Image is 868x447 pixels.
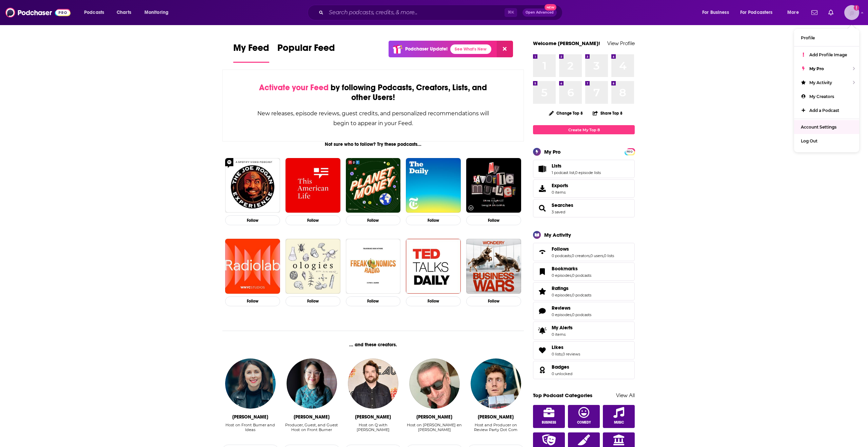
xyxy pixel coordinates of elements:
a: 0 episodes [552,312,571,317]
a: Elaine Chau [287,358,337,409]
span: 0 items [552,332,573,337]
span: Lists [552,163,561,169]
a: 0 podcasts [572,293,591,297]
a: Exports [533,179,635,198]
button: Follow [406,215,461,225]
span: Likes [552,344,564,350]
button: Follow [406,296,461,306]
a: My Feed [233,42,269,63]
a: 0 episodes [552,293,571,297]
span: Comedy [577,421,591,425]
button: open menu [140,7,177,18]
span: PRO [626,149,634,154]
div: Host and Producer on Review Party Dot Com [468,423,524,437]
button: Follow [285,215,340,225]
a: Welcome [PERSON_NAME]! [533,40,600,46]
a: Matt Hellyer [471,358,521,409]
a: Comedy [568,405,600,428]
a: Top Podcast Categories [533,392,592,399]
span: Follows [552,246,569,252]
a: 0 podcasts [572,273,591,278]
a: View All [616,392,635,399]
span: Podcasts [84,8,104,17]
a: Reviews [552,305,591,311]
div: New releases, episode reviews, guest credits, and personalized recommendations will begin to appe... [257,109,490,128]
button: Open AdvancedNew [522,8,557,17]
a: Bookmarks [535,267,549,276]
div: Producer, Guest, and Guest Host on Front Burner [284,423,340,432]
span: , [590,253,590,258]
span: Open Advanced [526,11,554,14]
span: Searches [533,199,635,217]
img: Planet Money [346,158,401,213]
img: Jayme Poisson [225,358,275,409]
span: Badges [552,364,569,370]
span: My Activity [809,80,832,85]
a: See What's New [450,44,491,54]
span: Music [614,421,624,425]
img: Podchaser - Follow, Share and Rate Podcasts [5,6,71,19]
span: Bookmarks [533,263,635,281]
div: Host on Herrera en COPE [407,423,462,437]
img: The Joe Rogan Experience [225,158,280,213]
div: Search podcasts, credits, & more... [314,5,569,20]
a: Searches [552,202,573,208]
a: 0 episodes [552,273,571,278]
a: Badges [535,365,549,375]
span: Likes [533,341,635,359]
a: 0 episode lists [575,170,601,175]
span: For Business [702,8,729,17]
a: 0 users [590,253,603,258]
button: Follow [225,296,280,306]
a: The Daily [406,158,461,213]
svg: Add a profile image [854,5,859,11]
a: Charts [112,7,135,18]
div: Jayme Poisson [232,414,268,420]
button: open menu [79,7,113,18]
span: Exports [552,182,568,189]
span: Badges [533,361,635,379]
div: ... and these creators. [222,342,524,348]
span: Business [542,421,556,425]
button: open menu [736,7,783,18]
a: 0 unlocked [552,371,572,376]
a: Carlos Herrera [409,358,459,409]
img: Tom Power [348,358,398,409]
a: Likes [535,346,549,355]
a: PRO [626,149,634,154]
a: 0 creators [572,253,590,258]
p: Podchaser Update! [405,46,448,52]
div: Producer, Guest, and Guest Host on Front Burner [284,423,340,437]
a: 1 podcast list [552,170,574,175]
a: Ratings [552,285,591,291]
img: User Profile [844,5,859,20]
div: by following Podcasts, Creators, Lists, and other Users! [257,83,490,102]
a: 0 lists [552,352,562,356]
span: Ratings [533,282,635,300]
img: Ologies with Alie Ward [285,239,340,294]
button: Show profile menu [844,5,859,20]
span: Popular Feed [277,42,335,58]
a: Ratings [535,287,549,296]
div: Tom Power [355,414,391,420]
span: Bookmarks [552,266,578,272]
span: My Alerts [552,325,573,331]
a: TED Talks Daily [406,239,461,294]
div: Carlos Herrera [416,414,452,420]
span: ⌘ K [505,8,517,17]
span: 0 items [552,190,568,195]
a: Create My Top 8 [533,125,635,134]
a: Account Settings [794,120,859,134]
span: Reviews [552,305,571,311]
span: More [787,8,799,17]
a: Radiolab [225,239,280,294]
div: Host on Q with [PERSON_NAME] [345,423,401,432]
a: Add a Podcast [794,103,859,117]
button: Share Top 8 [592,106,623,120]
button: Follow [225,215,280,225]
a: Show notifications dropdown [809,7,820,18]
a: Follows [552,246,614,252]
